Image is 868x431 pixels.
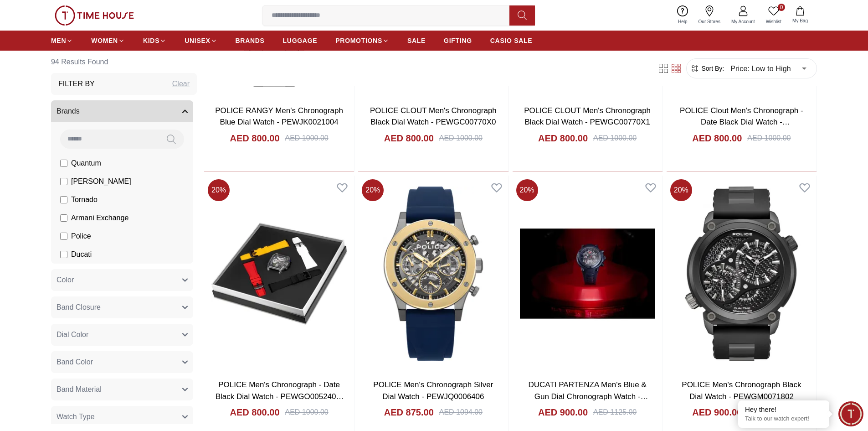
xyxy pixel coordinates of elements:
input: Tornado [60,196,67,203]
img: ... [55,5,134,26]
div: AED 1000.00 [747,133,791,144]
h4: AED 800.00 [538,132,588,145]
span: Quantum [71,158,101,169]
a: DUCATI PARTENZA Men's Blue & Gun Dial Chronograph Watch - DTWGO0000205 [528,380,648,412]
div: AED 1000.00 [593,133,637,144]
h6: 94 Results Found [51,51,197,73]
button: My Bag [787,5,813,26]
input: Ducati [60,251,67,258]
button: Band Closure [51,296,193,318]
span: Wishlist [762,18,785,25]
h4: AED 900.00 [692,406,742,419]
h4: AED 800.00 [384,132,434,145]
a: KIDS [143,32,166,49]
span: 0 [778,4,785,11]
a: SALE [407,32,426,49]
a: GIFTING [444,32,472,49]
div: AED 1125.00 [593,407,637,418]
span: Ducati [71,249,92,260]
div: AED 1000.00 [285,407,329,418]
h3: Filter By [58,78,95,89]
button: Watch Type [51,406,193,428]
p: Talk to our watch expert! [745,415,822,423]
button: Band Color [51,351,193,373]
span: Police [71,231,91,242]
span: PROMOTIONS [335,36,382,45]
span: [PERSON_NAME] [71,176,131,187]
span: My Account [728,18,759,25]
button: Color [51,269,193,291]
a: CASIO SALE [490,32,533,49]
a: POLICE CLOUT Men's Chronograph Black Dial Watch - PEWGC00770X1 [524,106,651,127]
a: PROMOTIONS [335,32,389,49]
div: AED 1000.00 [285,133,329,144]
a: POLICE Clout Men's Chronograph - Date Black Dial Watch - PEWGO0052401-SET [680,106,803,138]
span: SALE [407,36,426,45]
span: WOMEN [91,36,118,45]
h4: AED 800.00 [230,132,280,145]
a: POLICE RANGY Men's Chronograph Blue Dial Watch - PEWJK0021004 [215,106,343,127]
input: Quantum [60,160,67,167]
span: KIDS [143,36,159,45]
div: AED 1000.00 [439,133,483,144]
span: 20 % [208,179,230,201]
h4: AED 800.00 [230,406,280,419]
input: Armani Exchange [60,214,67,222]
span: Our Stores [695,18,724,25]
div: AED 1094.00 [439,407,483,418]
a: MEN [51,32,73,49]
button: Sort By: [690,64,724,73]
img: POLICE Men's Chronograph Silver Dial Watch - PEWJQ0006406 [358,176,508,372]
img: POLICE Men's Chronograph Black Dial Watch - PEWGM0071802 [667,176,817,372]
a: POLICE Men's Chronograph Silver Dial Watch - PEWJQ0006406 [373,380,493,401]
a: LUGGAGE [283,32,318,49]
span: My Bag [789,17,812,24]
span: Help [674,18,691,25]
div: Clear [172,78,190,89]
span: MEN [51,36,66,45]
input: Police [60,233,67,240]
button: Dial Color [51,324,193,346]
a: WOMEN [91,32,125,49]
span: Color [56,275,74,286]
span: Watch Type [56,411,95,422]
span: 20 % [362,179,384,201]
span: Sort By: [699,64,724,73]
a: UNISEX [185,32,217,49]
span: Tornado [71,194,98,205]
button: Brands [51,100,193,122]
span: CASIO SALE [490,36,533,45]
span: Dial Color [56,329,88,340]
h4: AED 900.00 [538,406,588,419]
div: Chat Widget [838,401,863,426]
span: LUGGAGE [283,36,318,45]
button: Band Material [51,379,193,400]
span: 20 % [670,179,692,201]
div: Price: Low to High [724,56,813,81]
input: [PERSON_NAME] [60,178,67,185]
span: GIFTING [444,36,472,45]
h4: AED 800.00 [692,132,742,145]
a: BRANDS [236,32,265,49]
a: Our Stores [693,4,726,27]
img: POLICE Men's Chronograph - Date Black Dial Watch - PEWGO0052402-SET [204,176,354,372]
a: POLICE Men's Chronograph - Date Black Dial Watch - PEWGO0052402-SET [216,380,344,412]
span: Armani Exchange [71,213,128,223]
a: Help [673,4,693,27]
span: BRANDS [236,36,265,45]
a: POLICE CLOUT Men's Chronograph Black Dial Watch - PEWGC00770X0 [370,106,497,127]
div: Hey there! [745,405,822,414]
img: DUCATI PARTENZA Men's Blue & Gun Dial Chronograph Watch - DTWGO0000205 [513,176,663,372]
h4: AED 875.00 [384,406,434,419]
span: Band Closure [56,302,101,313]
span: Brands [56,106,80,117]
span: Band Color [56,357,93,368]
span: Band Material [56,384,102,395]
a: POLICE Men's Chronograph Black Dial Watch - PEWGM0071802 [682,380,801,401]
a: 0Wishlist [760,4,787,27]
span: 20 % [516,179,538,201]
